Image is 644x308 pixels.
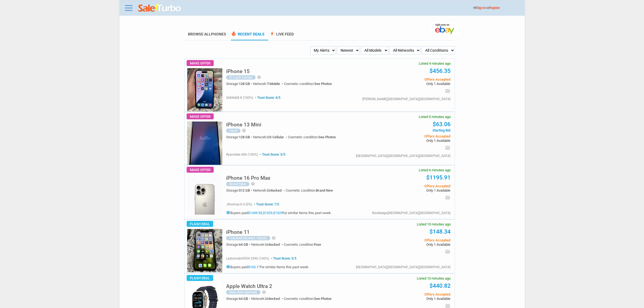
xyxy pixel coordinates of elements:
[187,167,214,173] span: Make Offer
[372,211,450,215] div: Rockledge,[GEOGRAPHIC_DATA],[GEOGRAPHIC_DATA]
[239,188,250,192] span: 512 GB
[419,115,451,119] span: Listed 5 minutes ago
[257,75,261,79] i: help
[433,121,451,127] a: $63.06
[284,297,332,300] div: Cosmetic condition:
[253,202,279,206] span: Trust Score: ?/5
[267,82,280,86] span: T-Mobile
[369,78,450,81] span: Offers Accepted
[417,222,451,226] span: Listed 10 minutes ago
[226,284,272,289] h5: Apple Watch Ultra 2
[187,60,214,66] span: Make Offer
[259,153,285,156] span: Trust Score: 5/5
[267,188,282,192] span: Unlocked
[187,275,213,281] span: Flash Deal
[188,32,226,36] a: Browse AllPhones
[231,32,265,40] a: local_fire_departmentRecent Deals
[239,297,248,301] span: 64 GB
[426,174,451,181] a: $1195.91
[248,211,262,215] a: $1349.95
[267,135,284,139] span: US Cellular
[226,189,253,192] div: Storage:
[226,182,249,186] div: Brand New
[417,277,451,280] span: Listed 10 minutes ago
[286,189,333,192] div: Cosmetic condition:
[187,175,222,215] img: s-l225.jpg
[369,82,450,86] span: Only 1 Available
[314,243,321,247] span: Poor
[226,129,240,133] div: Used
[265,243,280,247] span: Unlocked
[239,135,250,139] span: 128 GB
[316,188,333,192] span: Brand New
[254,96,280,100] span: Trust Score: 4/5
[430,68,451,74] a: $456.35
[138,4,182,13] img: saleturbo.com - Online Deals and Discount Coupons
[262,290,266,294] i: help
[211,32,226,36] span: Phones
[226,211,332,215] h5: Buyers paid , , for similar items this past week.
[430,228,451,235] a: $148.34
[253,82,284,86] div: Network:
[269,31,275,36] span: bolt
[187,113,214,119] span: Make Offer
[369,293,450,296] span: Offers Accepted
[226,175,270,181] h5: iPhone 16 Pro Max
[263,211,272,215] a: $1329
[318,135,336,139] span: See Photos
[187,68,222,112] img: s-l225.jpg
[477,6,486,10] a: Sign In
[419,62,451,65] span: Listed 4 minutes ago
[226,243,251,246] div: Storage:
[226,176,270,181] a: iPhone 16 Pro Max
[187,221,213,227] span: Flash Deal
[369,297,450,300] span: Only 1 Available
[226,297,251,300] div: Storage:
[226,123,261,127] a: iPhone 13 Mini
[226,202,252,206] span: jthomas-6 0 (0%)
[265,297,280,301] span: Unlocked
[187,122,222,165] img: s-l225.jpg
[226,82,253,86] div: Storage:
[270,257,296,260] span: Trust Score: 5/5
[251,297,284,300] div: Network:
[419,168,451,172] span: Listed 6 minutes ago
[284,82,332,86] div: Cosmetic condition:
[486,6,500,10] span: or
[288,135,336,139] div: Cosmetic condition:
[369,135,450,138] span: Offers Accepted
[226,230,250,235] h5: iPhone 11
[226,257,269,260] span: ladonnabr9554 2596 (100%)
[226,285,272,289] a: Apple Watch Ultra 2
[369,243,450,246] span: Only 1 Available
[269,32,294,40] a: boltLive Feed
[314,82,332,86] span: See Photos
[251,243,284,246] div: Network:
[369,129,450,132] span: Starting Bid
[369,238,450,242] span: Offers Accepted
[273,211,283,215] a: $1329
[239,82,250,86] span: 128 GB
[239,243,248,247] span: 64 GB
[314,297,332,301] span: See Photos
[248,265,260,269] a: $165.17
[356,154,450,158] div: [GEOGRAPHIC_DATA],[GEOGRAPHIC_DATA],[GEOGRAPHIC_DATA]
[369,184,450,188] span: Offers Accepted
[187,229,222,272] img: s-l225.jpg
[242,128,246,133] i: help
[226,75,256,80] div: IC Lock Issues
[253,189,286,192] div: Network:
[473,6,477,10] span: Hi!
[226,265,230,269] i: info
[253,135,288,139] div: Network:
[369,189,450,192] span: Only 1 Available
[226,122,261,127] h5: iPhone 13 Mini
[369,139,450,142] span: Only 1 Available
[231,31,236,36] span: local_fire_department
[226,265,309,269] h5: Buyers paid for similar items this past week.
[226,70,250,74] a: iPhone 15
[226,290,260,294] div: New (box opened)
[226,96,253,100] span: 2b84d68 8 (100%)
[226,153,258,156] span: ryanrides 406 (100%)
[226,135,253,139] div: Storage:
